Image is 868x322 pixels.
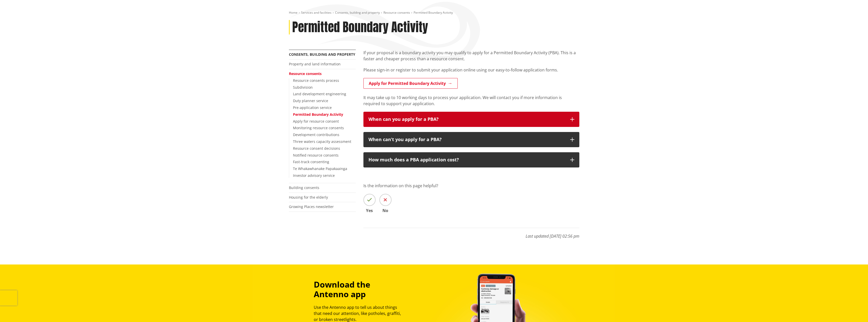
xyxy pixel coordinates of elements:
[292,20,428,35] h1: Permitted Boundary Activity
[289,62,341,66] a: Property and land information
[293,166,347,171] a: Te Whakawhanake Papakaainga
[293,153,339,158] a: Notified resource consents
[293,125,344,130] a: Monitoring resource consents
[383,10,410,15] a: Resource consents
[293,173,335,178] a: Investor advisory service
[293,132,339,137] a: Development contributions
[363,94,579,107] p: It may take up to 10 working days to process your application. We will contact you if more inform...
[293,139,351,144] a: Three waters capacity assessment
[845,301,863,319] iframe: Messenger Launcher
[363,152,579,167] button: How much does a PBA application cost?
[368,117,565,122] div: When can you apply for a PBA?
[293,85,313,90] a: Subdivision
[363,132,579,147] button: When can’t you apply for a PBA?
[314,280,405,299] h3: Download the Antenno app
[289,10,298,15] a: Home
[363,209,376,213] span: Yes
[414,10,453,15] span: Permitted Boundary Activity
[363,112,579,127] button: When can you apply for a PBA?
[293,98,328,103] a: Duty planner service
[289,185,319,190] a: Building consents
[293,159,329,164] a: Fast-track consenting
[363,183,579,189] p: Is the information on this page helpful?
[289,204,334,209] a: Growing Places newsletter
[363,67,579,73] p: Please sign-in or register to submit your application online using our easy-to-follow application...
[335,10,380,15] a: Consents, building and property
[379,209,392,213] span: No
[293,146,340,151] a: Resource consent decisions
[289,52,355,57] a: Consents, building and property
[363,228,579,239] p: Last updated [DATE] 02:56 pm
[363,50,579,62] p: If your proposal is a boundary activity you may qualify to apply for a Permitted Boundary Activit...
[368,157,565,162] div: How much does a PBA application cost?
[293,105,332,110] a: Pre-application service
[363,78,458,89] a: Apply for Permitted Boundary Activity
[293,112,343,117] a: Permitted Boundary Activity
[289,71,322,76] a: Resource consents
[293,78,339,83] a: Resource consents process
[293,91,346,96] a: Land development engineering
[289,195,328,200] a: Housing for the elderly
[368,137,565,142] div: When can’t you apply for a PBA?
[289,11,579,15] nav: breadcrumb
[301,10,331,15] a: Services and facilities
[293,119,339,124] a: Apply for resource consent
